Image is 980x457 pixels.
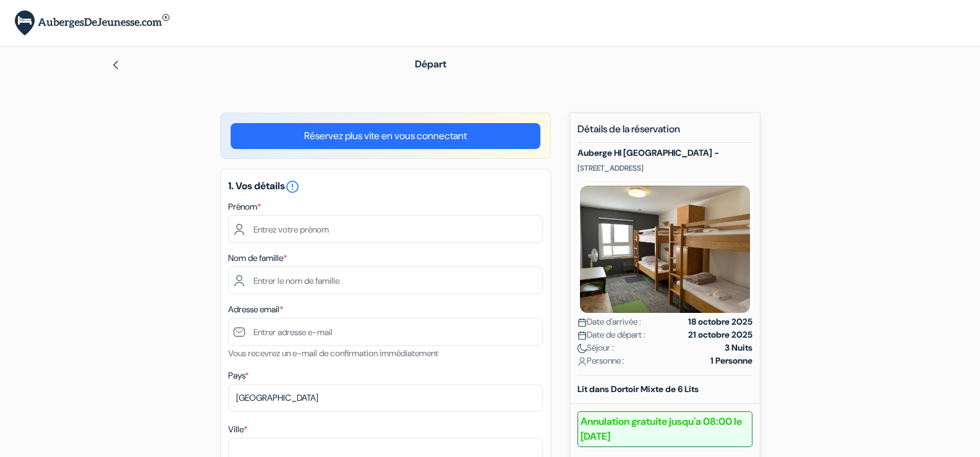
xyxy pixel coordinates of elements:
[577,328,646,341] span: Date de départ :
[577,148,752,158] h5: Auberge HI [GEOGRAPHIC_DATA] -
[577,357,587,366] img: user_icon.svg
[228,303,283,316] label: Adresse email
[415,58,446,70] span: Départ
[231,123,540,149] a: Réservez plus vite en vous connectant
[285,179,300,194] i: error_outline
[111,60,121,70] img: left_arrow.svg
[577,163,752,173] p: [STREET_ADDRESS]
[688,315,752,328] strong: 18 octobre 2025
[577,318,587,327] img: calendar.svg
[577,354,624,367] span: Personne :
[285,179,300,192] a: error_outline
[228,200,261,213] label: Prénom
[228,423,247,436] label: Ville
[577,341,614,354] span: Séjour :
[228,348,438,359] small: Vous recevrez un e-mail de confirmation immédiatement
[577,123,752,143] h5: Détails de la réservation
[15,11,169,36] img: AubergesDeJeunesse.com
[228,215,543,243] input: Entrez votre prénom
[228,252,287,265] label: Nom de famille
[228,179,543,194] h5: 1. Vos détails
[228,267,543,294] input: Entrer le nom de famille
[577,344,587,353] img: moon.svg
[577,315,641,328] span: Date d'arrivée :
[228,318,543,346] input: Entrer adresse e-mail
[710,354,752,367] strong: 1 Personne
[725,341,752,354] strong: 3 Nuits
[688,328,752,341] strong: 21 octobre 2025
[577,331,587,340] img: calendar.svg
[228,369,249,382] label: Pays
[577,383,699,395] b: Lit dans Dortoir Mixte de 6 Lits
[577,411,752,447] b: Annulation gratuite jusqu'a 08:00 le [DATE]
